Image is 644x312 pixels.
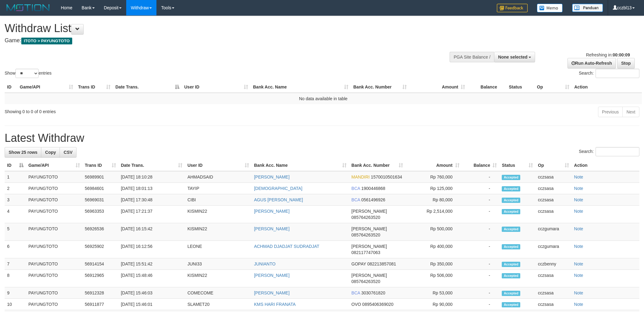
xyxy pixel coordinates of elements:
[64,150,73,155] span: CSV
[351,250,380,255] span: Copy 082117747063 to clipboard
[5,258,26,270] td: 7
[113,81,182,93] th: Date Trans.: activate to sort column descending
[462,241,500,258] td: -
[462,206,500,223] td: -
[82,206,118,223] td: 56963353
[351,302,361,307] span: OVO
[118,183,185,194] td: [DATE] 18:01:13
[462,171,500,183] td: -
[535,171,571,183] td: cczsasa
[118,171,185,183] td: [DATE] 18:10:28
[462,287,500,299] td: -
[361,197,385,202] span: Copy 0561496926 to clipboard
[351,209,387,214] span: [PERSON_NAME]
[26,223,82,241] td: PAYUNGTOTO
[5,132,639,144] h1: Latest Withdraw
[535,160,571,171] th: Op: activate to sort column ascending
[5,147,41,158] a: Show 25 rows
[409,81,467,93] th: Amount: activate to sort column ascending
[82,183,118,194] td: 56984601
[351,81,409,93] th: Bank Acc. Number: activate to sort column ascending
[362,302,393,307] span: Copy 0895406369020 to clipboard
[535,270,571,287] td: cczsasa
[185,194,251,206] td: CIBI
[462,299,500,310] td: -
[574,174,583,179] a: Note
[349,160,405,171] th: Bank Acc. Number: activate to sort column ascending
[26,241,82,258] td: PAYUNGTOTO
[351,273,387,278] span: [PERSON_NAME]
[361,290,385,295] span: Copy 3030761820 to clipboard
[574,261,583,266] a: Note
[82,258,118,270] td: 56914154
[405,183,462,194] td: Rp 125,000
[5,299,26,310] td: 10
[118,270,185,287] td: [DATE] 15:48:46
[118,206,185,223] td: [DATE] 17:21:37
[82,287,118,299] td: 56912328
[182,81,251,93] th: User ID: activate to sort column ascending
[185,270,251,287] td: KISMIN22
[82,241,118,258] td: 56925902
[502,262,520,267] span: Accepted
[351,197,360,202] span: BCA
[574,209,583,214] a: Note
[351,244,387,249] span: [PERSON_NAME]
[371,174,402,179] span: Copy 1570010501634 to clipboard
[462,160,500,171] th: Balance: activate to sort column ascending
[574,290,583,295] a: Note
[405,160,462,171] th: Amount: activate to sort column ascending
[26,287,82,299] td: PAYUNGTOTO
[572,4,603,12] img: panduan.png
[405,299,462,310] td: Rp 90,000
[405,171,462,183] td: Rp 760,000
[351,174,370,179] span: MANDIRI
[118,223,185,241] td: [DATE] 16:15:42
[494,52,535,62] button: None selected
[586,52,630,57] span: Refreshing in:
[571,160,639,171] th: Action
[26,194,82,206] td: PAYUNGTOTO
[351,232,380,237] span: Copy 085764263520 to clipboard
[5,81,17,93] th: ID
[535,194,571,206] td: cczsasa
[5,69,52,78] label: Show entries
[534,81,572,93] th: Op: activate to sort column ascending
[5,223,26,241] td: 5
[41,147,60,158] a: Copy
[497,4,528,12] img: Feedback.jpg
[26,171,82,183] td: PAYUNGTOTO
[45,150,56,155] span: Copy
[567,58,616,68] a: Run Auto-Refresh
[185,241,251,258] td: LEONE
[185,171,251,183] td: AHMADSAID
[251,81,351,93] th: Bank Acc. Name: activate to sort column ascending
[76,81,113,93] th: Trans ID: activate to sort column ascending
[351,261,366,266] span: GOPAY
[502,175,520,180] span: Accepted
[5,206,26,223] td: 4
[574,244,583,249] a: Note
[26,299,82,310] td: PAYUNGTOTO
[5,194,26,206] td: 3
[535,287,571,299] td: cczsasa
[574,186,583,191] a: Note
[118,299,185,310] td: [DATE] 15:46:01
[462,223,500,241] td: -
[82,194,118,206] td: 56969031
[254,174,289,179] a: [PERSON_NAME]
[535,183,571,194] td: cczsasa
[185,258,251,270] td: JUNI33
[574,273,583,278] a: Note
[254,186,302,191] a: [DEMOGRAPHIC_DATA]
[5,241,26,258] td: 6
[26,206,82,223] td: PAYUNGTOTO
[622,107,639,117] a: Next
[462,258,500,270] td: -
[5,270,26,287] td: 8
[5,93,642,104] td: No data available in table
[5,171,26,183] td: 1
[499,160,535,171] th: Status: activate to sort column ascending
[502,291,520,296] span: Accepted
[9,150,37,155] span: Show 25 rows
